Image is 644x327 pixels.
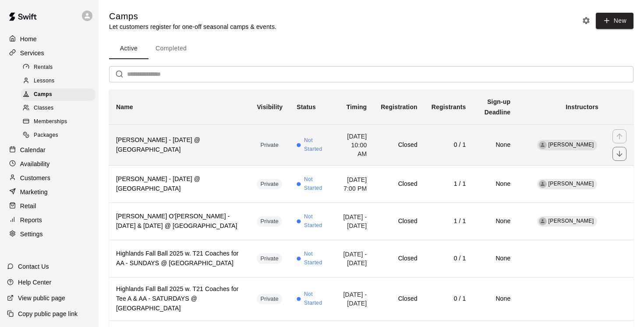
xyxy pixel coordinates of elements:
div: Camps [21,89,95,101]
a: New [593,17,633,24]
h6: 1 / 1 [432,217,466,226]
h6: [PERSON_NAME] - [DATE] @ [GEOGRAPHIC_DATA] [116,174,243,194]
a: Memberships [21,115,99,129]
h5: Camps [109,11,276,22]
td: [DATE] 10:00 AM [334,124,374,165]
div: This service is hidden, and can only be accessed via a direct link [257,216,282,227]
span: Private [257,217,282,226]
p: Availability [20,160,50,168]
b: Registration [381,103,417,110]
h6: 0 / 1 [432,254,466,263]
p: Retail [20,202,36,210]
td: [DATE] - [DATE] [334,240,374,277]
span: Memberships [34,117,67,126]
p: View public page [18,294,65,302]
h6: Closed [381,140,417,150]
div: Lessons [21,75,95,87]
span: Not Started [304,175,327,193]
span: Classes [34,104,53,113]
div: Yuma Kiyono [539,141,547,149]
span: Private [257,295,282,303]
h6: Highlands Fall Ball 2025 w. T21 Coaches for AA - SUNDAYS @ [GEOGRAPHIC_DATA] [116,249,243,268]
p: Contact Us [18,262,49,271]
a: Rentals [21,60,99,74]
b: Instructors [566,103,598,110]
button: Completed [149,38,194,59]
h6: Highlands Fall Ball 2025 w. T21 Coaches for Tee A & AA - SATURDAYS @ [GEOGRAPHIC_DATA] [116,284,243,313]
div: Davis Mabone [539,217,547,225]
a: Home [7,32,92,46]
div: Memberships [21,116,95,128]
p: Settings [20,230,43,238]
div: Ryan Engel [539,180,547,188]
p: Customers [20,174,50,182]
div: This service is hidden, and can only be accessed via a direct link [257,179,282,189]
a: Camps [21,88,99,102]
span: Camps [34,90,52,99]
a: Calendar [7,143,92,156]
span: Private [257,180,282,188]
p: Home [20,35,37,43]
a: Classes [21,102,99,115]
p: Copy public page link [18,309,78,318]
h6: Closed [381,217,417,226]
h6: None [480,179,510,189]
button: Camp settings [580,14,593,27]
td: [DATE] - [DATE] [334,203,374,240]
span: Private [257,255,282,263]
a: Packages [21,129,99,142]
a: Marketing [7,185,92,199]
h6: None [480,294,510,304]
h6: [PERSON_NAME] - [DATE] @ [GEOGRAPHIC_DATA] [116,135,243,155]
p: Help Center [18,278,51,287]
p: Reports [20,216,42,224]
h6: [PERSON_NAME] O'[PERSON_NAME] - [DATE] & [DATE] @ [GEOGRAPHIC_DATA] [116,212,243,231]
b: Timing [347,103,367,110]
h6: None [480,140,510,150]
h6: 0 / 1 [432,140,466,150]
span: Private [257,141,282,149]
td: [DATE] 7:00 PM [334,165,374,203]
button: New [596,13,633,29]
button: move item down [612,147,626,161]
span: Not Started [304,250,327,267]
a: Availability [7,157,92,171]
a: Retail [7,199,92,213]
button: Active [109,38,149,59]
div: This service is hidden, and can only be accessed via a direct link [257,294,282,304]
p: Services [20,49,44,57]
a: Customers [7,171,92,185]
div: Rentals [21,61,95,74]
h6: 1 / 1 [432,179,466,189]
a: Services [7,46,92,60]
a: Reports [7,213,92,227]
div: Packages [21,129,95,142]
div: Classes [21,102,95,114]
h6: None [480,254,510,263]
span: Packages [34,131,58,140]
div: This service is hidden, and can only be accessed via a direct link [257,140,282,150]
h6: Closed [381,294,417,304]
b: Status [297,103,316,110]
b: Sign-up Deadline [485,98,511,116]
b: Name [116,103,133,110]
span: Lessons [34,77,55,85]
p: Calendar [20,146,46,154]
h6: 0 / 1 [432,294,466,304]
h6: None [480,217,510,226]
div: This service is hidden, and can only be accessed via a direct link [257,253,282,264]
td: [DATE] - [DATE] [334,277,374,320]
b: Registrants [432,103,466,110]
span: [PERSON_NAME] [548,181,594,187]
a: Settings [7,227,92,241]
span: Not Started [304,136,327,154]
